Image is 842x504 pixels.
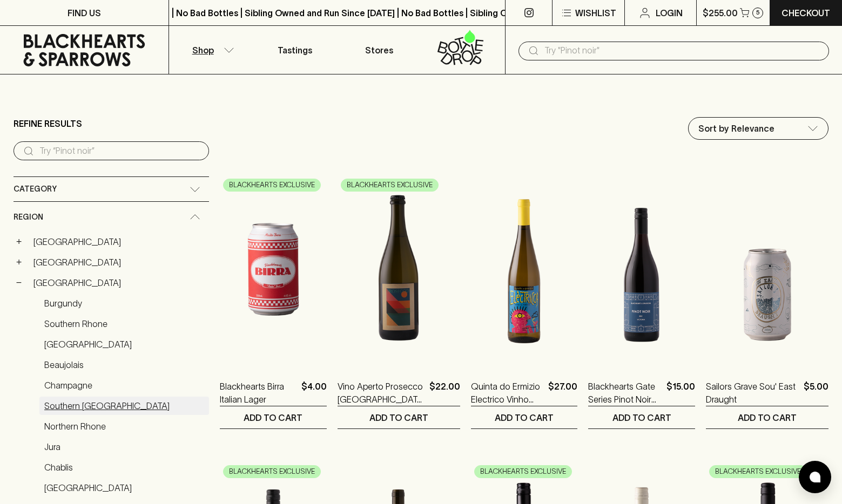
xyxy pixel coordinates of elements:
[698,122,774,135] p: Sort by Relevance
[39,356,209,374] a: Beaujolais
[220,380,297,406] a: Blackhearts Birra Italian Lager
[39,142,200,160] input: Try “Pinot noir”
[337,26,421,74] a: Stores
[338,406,460,428] button: ADD TO CART
[14,236,24,247] button: +
[169,26,253,74] button: Shop
[39,315,209,333] a: Southern Rhone
[14,182,57,196] span: Category
[14,257,24,268] button: +
[338,380,425,406] a: Vino Aperto Prosecco [GEOGRAPHIC_DATA] 2024
[689,118,828,139] div: Sort by Relevance
[544,42,820,59] input: Try "Pinot noir"
[39,335,209,353] a: [GEOGRAPHIC_DATA]
[14,202,209,233] div: Region
[68,6,101,19] p: FIND US
[244,411,302,424] p: ADD TO CART
[588,175,695,364] img: Blackhearts Gate Series Pinot Noir 2021
[575,6,616,19] p: Wishlist
[810,472,820,482] img: bubble-icon
[29,274,209,292] a: [GEOGRAPHIC_DATA]
[14,177,209,201] div: Category
[29,253,209,271] a: [GEOGRAPHIC_DATA]
[495,411,554,424] p: ADD TO CART
[666,380,695,406] p: $15.00
[39,294,209,312] a: Burgundy
[14,210,43,224] span: Region
[365,44,393,57] p: Stores
[656,6,683,19] p: Login
[588,380,662,406] a: Blackhearts Gate Series Pinot Noir 2021
[804,380,828,406] p: $5.00
[782,6,830,19] p: Checkout
[706,175,828,364] img: Sailors Grave Sou' East Draught
[471,175,578,364] img: Quinta do Ermizio Electrico Vinho Verde 2022
[338,175,460,364] img: Vino Aperto Prosecco King Valley 2024
[39,397,209,415] a: Southern [GEOGRAPHIC_DATA]
[14,277,24,288] button: −
[429,380,460,406] p: $22.00
[220,406,327,428] button: ADD TO CART
[39,417,209,435] a: Northern Rhone
[39,479,209,497] a: [GEOGRAPHIC_DATA]
[756,10,760,16] p: 5
[471,380,544,406] a: Quinta do Ermizio Electrico Vinho Verde 2022
[548,380,577,406] p: $27.00
[612,411,671,424] p: ADD TO CART
[39,376,209,394] a: Champagne
[253,26,337,74] a: Tastings
[39,438,209,456] a: Jura
[192,44,214,57] p: Shop
[369,411,428,424] p: ADD TO CART
[29,233,209,251] a: [GEOGRAPHIC_DATA]
[706,380,799,406] a: Sailors Grave Sou' East Draught
[220,175,327,364] img: Blackhearts Birra Italian Lager
[39,458,209,476] a: Chablis
[703,6,738,19] p: $255.00
[471,406,578,428] button: ADD TO CART
[278,44,312,57] p: Tastings
[738,411,797,424] p: ADD TO CART
[706,406,828,428] button: ADD TO CART
[301,380,327,406] p: $4.00
[14,117,82,130] p: Refine Results
[588,406,695,428] button: ADD TO CART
